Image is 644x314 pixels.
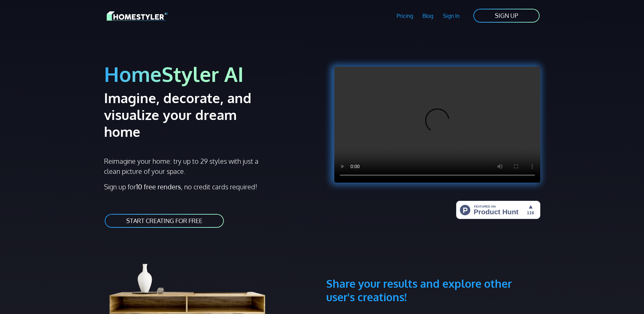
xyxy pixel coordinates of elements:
a: Blog [418,8,438,24]
h2: Imagine, decorate, and visualize your dream home [104,89,275,140]
h3: Share your results and explore other user's creations! [326,245,540,304]
a: SIGN UP [473,8,540,23]
p: Sign up for , no credit cards required! [104,182,318,192]
p: Reimagine your home: try up to 29 styles with just a clean picture of your space. [104,156,265,176]
img: HomeStyler AI logo [107,10,167,22]
h1: HomeStyler AI [104,61,318,87]
a: Sign In [438,8,465,24]
a: Pricing [392,8,418,24]
img: HomeStyler AI - Interior Design Made Easy: One Click to Your Dream Home | Product Hunt [456,201,540,219]
strong: 10 free renders [136,182,181,191]
a: START CREATING FOR FREE [104,213,225,228]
